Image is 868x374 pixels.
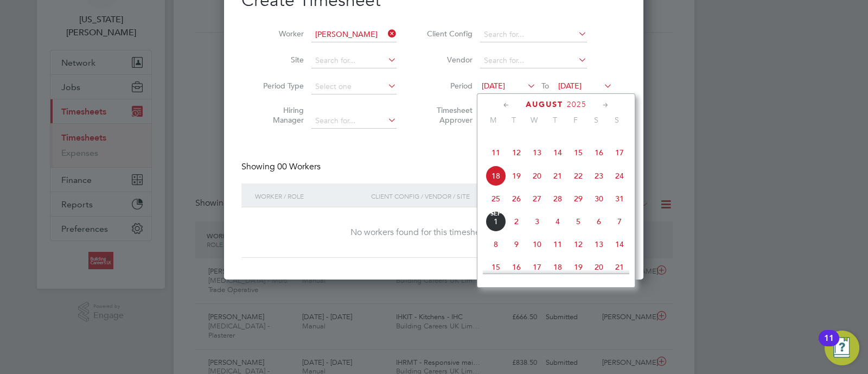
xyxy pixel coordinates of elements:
span: Sep [486,211,506,217]
span: 23 [589,166,609,186]
label: Site [255,55,304,65]
label: Client Config [424,29,473,39]
span: 2 [506,211,527,232]
span: 19 [506,166,527,186]
span: 30 [589,188,609,209]
button: Open Resource Center, 11 new notifications [825,331,859,365]
span: 19 [568,257,589,277]
span: 10 [527,234,547,255]
div: Client Config / Vendor / Site [368,183,542,208]
span: 13 [589,234,609,255]
span: 17 [527,257,547,277]
span: 12 [506,142,527,163]
span: 29 [568,188,589,209]
span: 20 [589,257,609,277]
span: 15 [568,142,589,163]
label: Period [424,81,473,91]
span: S [586,115,607,125]
span: 11 [547,234,568,255]
span: 21 [609,257,630,277]
span: 26 [506,188,527,209]
span: To [538,79,552,93]
span: [DATE] [558,81,582,91]
span: 16 [506,257,527,277]
span: T [545,115,565,125]
span: [DATE] [482,81,505,91]
span: T [503,115,524,125]
span: 27 [527,188,547,209]
div: No workers found for this timesheet period. [252,227,615,238]
span: 25 [486,188,506,209]
span: W [524,115,545,125]
span: 24 [609,166,630,186]
span: 2025 [567,100,586,109]
span: 13 [527,142,547,163]
span: 1 [486,211,506,232]
div: Showing [241,161,323,173]
span: F [565,115,586,125]
span: 8 [486,234,506,255]
input: Search for... [311,27,397,42]
span: 14 [609,234,630,255]
span: 31 [609,188,630,209]
input: Search for... [480,53,587,68]
span: 28 [547,188,568,209]
span: 12 [568,234,589,255]
span: 9 [506,234,527,255]
div: Worker / Role [252,183,368,208]
label: Hiring Manager [255,105,304,125]
input: Search for... [311,113,397,129]
span: 22 [568,166,589,186]
span: 17 [609,142,630,163]
label: Period Type [255,81,304,91]
span: 14 [547,142,568,163]
span: 3 [527,211,547,232]
span: 7 [609,211,630,232]
span: 11 [486,142,506,163]
span: S [607,115,627,125]
input: Search for... [311,53,397,68]
span: 15 [486,257,506,277]
label: Vendor [424,55,473,65]
label: Worker [255,29,304,39]
span: 18 [486,166,506,186]
span: 21 [547,166,568,186]
span: 20 [527,166,547,186]
span: 6 [589,211,609,232]
span: 16 [589,142,609,163]
span: M [483,115,503,125]
label: Timesheet Approver [424,105,473,125]
input: Search for... [480,27,587,42]
input: Select one [311,79,397,94]
span: August [526,100,563,109]
div: 11 [824,338,834,352]
span: 4 [547,211,568,232]
span: 00 Workers [277,161,321,172]
span: 5 [568,211,589,232]
span: 18 [547,257,568,277]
